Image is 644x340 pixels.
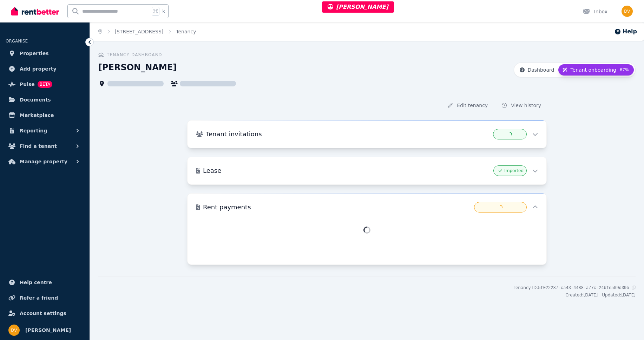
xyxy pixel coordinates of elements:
button: Find a tenant [6,139,84,153]
span: Account settings [20,309,66,318]
span: Updated: [DATE] [602,292,636,298]
h1: [PERSON_NAME] [98,62,177,73]
span: Find a tenant [20,142,57,150]
a: Help centre [6,275,84,289]
span: Properties [20,49,49,58]
button: Help [614,27,637,36]
span: Add property [20,65,57,73]
span: Manage property [20,157,67,166]
a: Documents [6,93,84,107]
h3: Rent payments [203,202,471,212]
h3: Tenant invitations [206,129,490,139]
div: Inbox [583,8,607,15]
span: 67 % [619,67,630,73]
span: [PERSON_NAME] [25,326,71,334]
h3: Lease [203,166,491,176]
span: Reporting [20,126,47,135]
button: View history [496,99,547,112]
button: Reporting [6,124,84,138]
img: RentBetter [11,6,59,17]
nav: Breadcrumb [90,22,204,41]
a: Tenancy [176,29,196,34]
button: Manage property [6,155,84,169]
a: Properties [6,46,84,60]
span: Created: [DATE] [565,292,598,298]
a: PulseBETA [6,77,84,91]
span: BETA [38,81,52,88]
div: Tenancy ID: [514,285,629,291]
button: Tenancy ID:5f022287-ca43-4488-a77c-24bfe509d39b [514,285,636,291]
span: Refer a friend [20,294,58,302]
span: Tenant onboarding [570,66,616,73]
span: Pulse [20,80,35,89]
img: Dinesh Vaidhya [8,325,20,336]
a: Refer a friend [6,291,84,305]
span: Documents [20,96,51,104]
a: Marketplace [6,108,84,122]
span: k [162,8,165,14]
button: Dashboard [515,64,558,76]
span: [PERSON_NAME] [328,4,388,10]
span: Help centre [20,278,52,287]
button: Tenant onboarding67% [558,64,634,76]
a: Add property [6,62,84,76]
img: Dinesh Vaidhya [622,6,633,17]
span: Tenancy Dashboard [107,52,162,58]
a: [STREET_ADDRESS] [115,29,164,34]
span: Imported [504,168,524,174]
button: Edit tenancy [442,99,493,112]
span: Marketplace [20,111,54,119]
a: Account settings [6,306,84,320]
span: Dashboard [527,66,554,73]
span: ORGANISE [6,39,28,44]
